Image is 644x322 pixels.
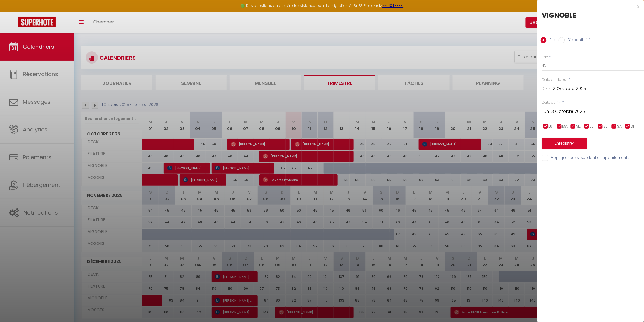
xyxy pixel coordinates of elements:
span: LU [549,124,553,129]
label: Date de fin [542,100,562,106]
span: JE [590,124,594,129]
span: DI [631,124,634,129]
label: Date de début [542,77,568,83]
div: x [537,3,639,10]
button: Enregistrer [542,138,587,149]
label: Disponibilité [565,37,591,44]
div: VIGNOBLE [542,10,639,20]
span: VE [604,124,608,129]
span: MA [562,124,568,129]
span: ME [576,124,581,129]
label: Prix [547,37,556,44]
label: Prix [542,54,548,60]
span: SA [617,124,622,129]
